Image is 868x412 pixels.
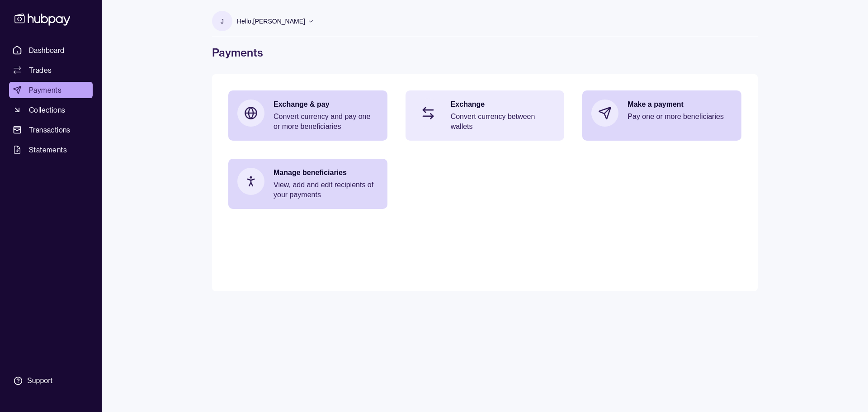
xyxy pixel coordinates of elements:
a: Exchange & payConvert currency and pay one or more beneficiaries [228,90,387,141]
a: Transactions [9,122,93,138]
a: Trades [9,62,93,78]
p: Make a payment [627,99,732,109]
p: Convert currency and pay one or more beneficiaries [274,112,378,132]
span: Trades [29,65,52,76]
a: Manage beneficiariesView, add and edit recipients of your payments [228,159,387,209]
span: Dashboard [29,45,65,56]
h1: Payments [212,45,758,60]
p: J [221,16,224,26]
p: Hello, [PERSON_NAME] [237,16,305,26]
a: Dashboard [9,42,93,58]
a: Payments [9,82,93,98]
div: Support [27,376,52,386]
p: Exchange & pay [274,99,378,109]
a: Collections [9,102,93,118]
p: Exchange [451,99,556,109]
span: Collections [29,104,65,115]
a: Statements [9,142,93,158]
a: Support [9,371,93,390]
a: Make a paymentPay one or more beneficiaries [582,90,741,136]
p: Pay one or more beneficiaries [627,112,732,122]
span: Statements [29,144,67,155]
span: Transactions [29,124,71,135]
p: Convert currency between wallets [451,112,556,132]
p: View, add and edit recipients of your payments [274,180,378,200]
span: Payments [29,85,61,95]
a: ExchangeConvert currency between wallets [406,90,565,141]
p: Manage beneficiaries [274,168,378,178]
